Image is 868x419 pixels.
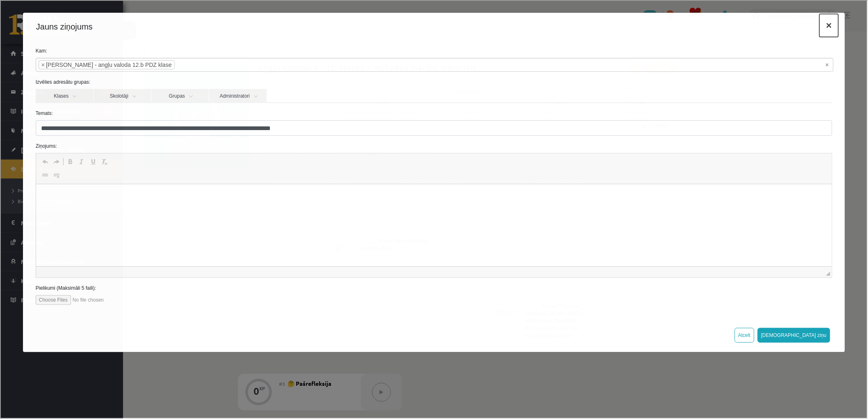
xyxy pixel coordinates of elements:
[825,271,829,275] span: Resize
[819,13,838,36] button: ×
[29,109,838,116] label: Temats:
[98,156,110,166] a: Remove Format
[87,156,98,166] a: Underline (Ctrl+U)
[35,183,831,266] iframe: Editor, wiswyg-editor-47433751836860-1758324472-530
[50,169,62,180] a: Unlink
[39,156,50,166] a: Undo (Ctrl+Z)
[29,142,838,149] label: Ziņojums:
[757,327,830,342] button: [DEMOGRAPHIC_DATA] ziņu
[93,88,150,102] a: Skolotāji
[41,60,44,68] span: ×
[75,156,87,166] a: Italic (Ctrl+I)
[64,156,75,166] a: Bold (Ctrl+B)
[29,284,838,291] label: Pielikumi (Maksimāli 5 faili):
[35,88,92,102] a: Klases
[825,60,828,68] span: Noņemt visus vienumus
[734,327,754,342] button: Atcelt
[50,156,62,166] a: Redo (Ctrl+Y)
[39,169,50,180] a: Link (Ctrl+K)
[29,46,838,54] label: Kam:
[35,20,92,32] h4: Jauns ziņojums
[29,78,838,85] label: Izvēlies adresātu grupas:
[151,88,208,102] a: Grupas
[38,60,174,69] li: Agnese Vaškūna - angļu valoda 12.b PDZ klase
[208,88,266,102] a: Administratori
